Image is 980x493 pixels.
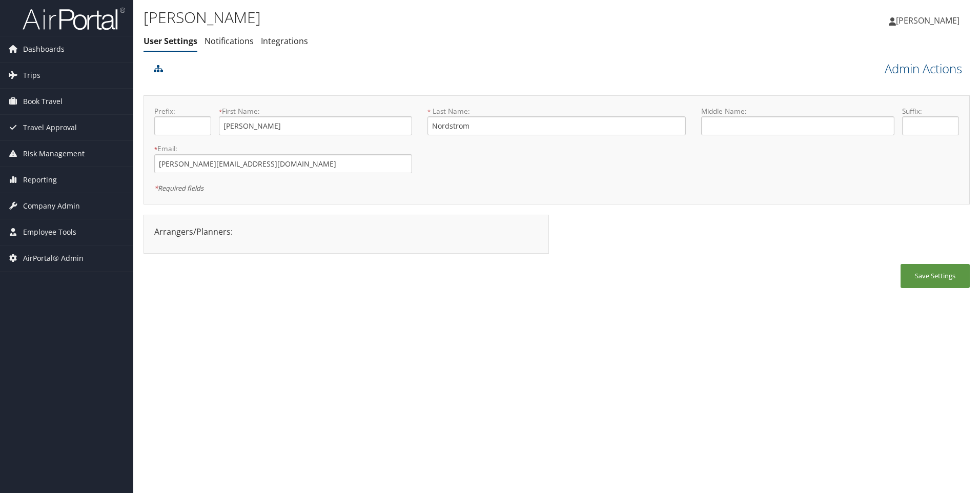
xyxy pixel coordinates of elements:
div: Arrangers/Planners: [147,225,546,238]
span: Risk Management [23,141,85,167]
span: Employee Tools [23,219,76,245]
label: Last Name: [427,106,685,116]
a: Integrations [261,35,308,47]
span: AirPortal® Admin [23,245,84,271]
span: Trips [23,63,40,88]
span: [PERSON_NAME] [896,15,959,26]
button: Save Settings [901,264,970,288]
label: Middle Name: [701,106,894,116]
span: Book Travel [23,89,63,114]
span: Travel Approval [23,115,77,140]
a: User Settings [144,35,197,47]
a: [PERSON_NAME] [889,5,970,36]
label: First Name: [219,106,412,116]
label: Suffix: [902,106,959,116]
label: Prefix: [154,106,211,116]
a: Notifications [205,35,254,47]
span: Reporting [23,167,57,193]
label: Email: [154,143,412,154]
a: Admin Actions [885,60,962,77]
span: Company Admin [23,193,80,219]
img: airportal-logo.png [23,7,125,31]
h1: [PERSON_NAME] [144,7,695,28]
span: Dashboards [23,36,65,62]
em: Required fields [154,183,203,193]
